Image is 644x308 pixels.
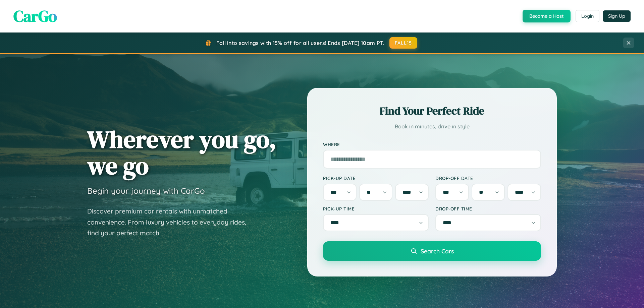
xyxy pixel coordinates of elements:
button: Become a Host [523,10,571,22]
label: Pick-up Time [323,206,429,211]
label: Drop-off Date [435,175,541,181]
button: Search Cars [323,241,541,261]
h3: Begin your journey with CarGo [87,186,205,196]
label: Drop-off Time [435,206,541,211]
label: Pick-up Date [323,175,429,181]
button: FALL15 [389,37,418,49]
p: Discover premium car rentals with unmatched convenience. From luxury vehicles to everyday rides, ... [87,206,255,239]
button: Sign Up [603,10,631,22]
h1: Wherever you go, we go [87,126,276,179]
h2: Find Your Perfect Ride [323,104,541,118]
button: Login [576,10,599,22]
p: Book in minutes, drive in style [323,122,541,131]
span: Search Cars [421,247,454,255]
span: CarGo [13,5,57,27]
label: Where [323,141,541,147]
span: Fall into savings with 15% off for all users! Ends [DATE] 10am PT. [216,40,384,46]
